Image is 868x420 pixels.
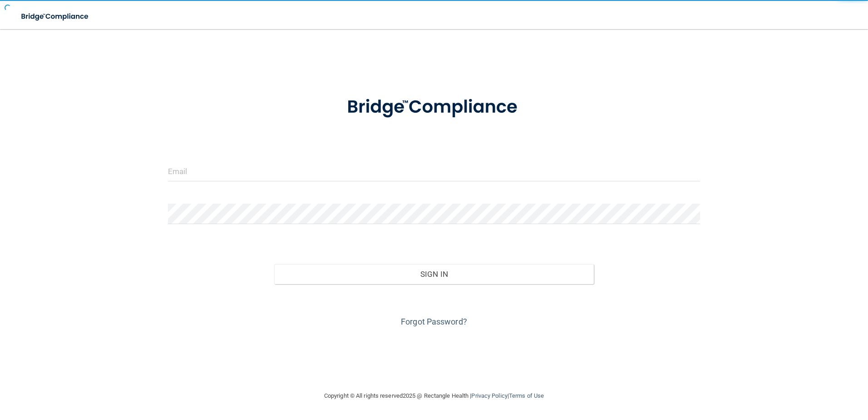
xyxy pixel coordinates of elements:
div: Copyright © All rights reserved 2025 @ Rectangle Health | | [268,381,600,410]
img: bridge_compliance_login_screen.278c3ca4.svg [328,84,540,131]
a: Forgot Password? [401,317,467,326]
input: Email [168,161,700,181]
img: bridge_compliance_login_screen.278c3ca4.svg [14,7,97,26]
a: Privacy Policy [471,392,507,399]
button: Sign In [274,264,594,284]
a: Terms of Use [509,392,544,399]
